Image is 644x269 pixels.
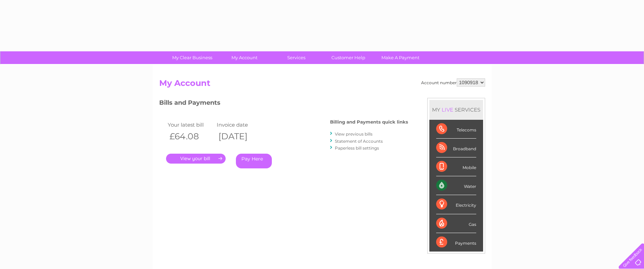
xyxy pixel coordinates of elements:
[372,51,429,64] a: Make A Payment
[166,129,215,143] th: £64.08
[335,145,379,151] a: Paperless bill settings
[436,195,476,214] div: Electricity
[436,120,476,139] div: Telecoms
[436,214,476,233] div: Gas
[166,154,226,164] a: .
[440,106,455,113] div: LIVE
[216,51,273,64] a: My Account
[159,98,408,110] h3: Bills and Payments
[436,233,476,252] div: Payments
[436,157,476,176] div: Mobile
[436,176,476,195] div: Water
[330,119,408,125] h4: Billing and Payments quick links
[335,131,372,137] a: View previous bills
[159,78,485,91] h2: My Account
[268,51,325,64] a: Services
[335,139,383,144] a: Statement of Accounts
[429,100,483,119] div: MY SERVICES
[421,78,485,87] div: Account number
[320,51,377,64] a: Customer Help
[436,139,476,157] div: Broadband
[236,154,272,168] a: Pay Here
[215,120,264,129] td: Invoice date
[215,129,264,143] th: [DATE]
[164,51,220,64] a: My Clear Business
[166,120,215,129] td: Your latest bill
